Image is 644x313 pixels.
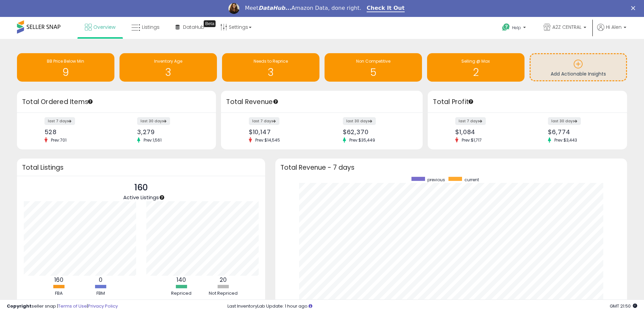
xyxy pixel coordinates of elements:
div: Tooltip anchor [159,194,165,201]
div: $10,147 [249,128,317,135]
div: Not Repriced [203,290,243,297]
span: Add Actionable Insights [551,70,606,77]
span: Hi Alen [606,24,622,30]
label: last 30 days [548,117,581,125]
h1: 3 [225,67,316,78]
h3: Total Listings [22,165,260,170]
img: Profile image for Georgie [228,3,239,14]
a: BB Price Below Min 9 [17,53,114,82]
span: Active Listings [123,194,159,201]
a: Help [497,18,533,39]
b: 20 [220,276,227,284]
span: Prev: 701 [48,137,70,143]
div: $1,084 [455,128,522,135]
p: 160 [123,181,159,194]
span: DataHub [183,24,204,30]
div: Tooltip anchor [87,99,93,105]
h1: 9 [20,67,111,78]
span: Non Competitive [356,58,390,64]
div: $62,370 [343,128,411,135]
div: seller snap | | [7,303,118,310]
div: Repriced [161,290,202,297]
div: Close [631,6,638,10]
span: Prev: $3,443 [551,137,581,143]
label: last 7 days [249,117,279,125]
span: Needs to Reprice [254,58,288,64]
div: 3,279 [137,128,204,135]
a: Non Competitive 5 [325,53,422,82]
a: Overview [80,17,121,37]
b: 0 [99,276,103,284]
span: Prev: $14,545 [252,137,283,143]
b: 160 [54,276,63,284]
span: 2025-09-12 21:50 GMT [610,303,637,309]
a: Add Actionable Insights [531,54,626,80]
a: A2Z CENTRAL [538,17,591,39]
h1: 3 [123,67,214,78]
a: DataHub [170,17,209,37]
label: last 30 days [343,117,376,125]
span: Overview [93,24,115,30]
h3: Total Revenue [226,97,418,107]
i: DataHub... [258,5,291,11]
div: Tooltip anchor [273,99,279,105]
span: Prev: 1,561 [140,137,165,143]
h3: Total Ordered Items [22,97,211,107]
span: Inventory Age [154,58,182,64]
div: Last InventoryLab Update: 1 hour ago. [227,303,637,310]
span: BB Price Below Min [47,58,84,64]
a: Hi Alen [597,24,626,39]
div: FBA [39,290,79,297]
span: previous [427,177,445,183]
h1: 5 [328,67,419,78]
div: $6,774 [548,128,615,135]
h3: Total Revenue - 7 days [280,165,622,170]
div: 528 [44,128,112,135]
label: last 7 days [44,117,75,125]
span: Selling @ Max [461,58,490,64]
span: Prev: $1,717 [458,137,485,143]
a: Settings [215,17,257,37]
label: last 30 days [137,117,170,125]
b: 140 [177,276,186,284]
label: last 7 days [455,117,486,125]
span: Listings [142,24,160,30]
a: Check It Out [367,5,405,12]
a: Needs to Reprice 3 [222,53,319,82]
a: Inventory Age 3 [119,53,217,82]
h1: 2 [430,67,521,78]
div: Tooltip anchor [468,99,474,105]
span: A2Z CENTRAL [552,24,582,30]
span: Help [512,25,521,30]
strong: Copyright [7,303,32,309]
div: Tooltip anchor [204,20,216,27]
i: Get Help [502,23,510,32]
i: Click here to read more about un-synced listings. [309,304,312,308]
span: current [464,177,479,183]
h3: Total Profit [433,97,622,107]
span: Prev: $35,449 [346,137,379,143]
div: FBM [80,290,121,297]
div: Meet Amazon Data, done right. [245,5,361,12]
a: Terms of Use [58,303,87,309]
a: Privacy Policy [88,303,118,309]
a: Listings [126,17,165,37]
a: Selling @ Max 2 [427,53,525,82]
